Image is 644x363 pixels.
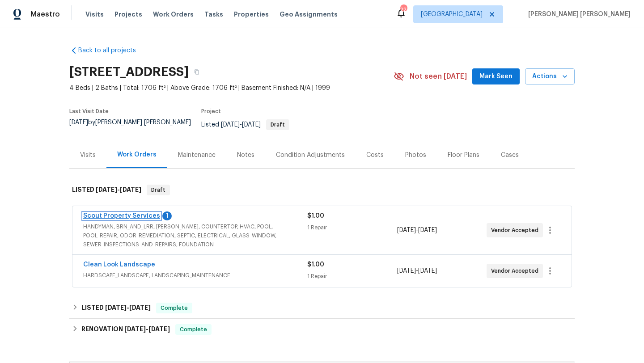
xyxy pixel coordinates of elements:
div: 22 [400,5,407,14]
button: Actions [525,68,575,85]
h6: LISTED [72,185,141,195]
span: Actions [532,71,568,82]
span: Properties [234,10,269,19]
span: [DATE] [105,304,127,311]
span: [DATE] [148,326,170,332]
span: [PERSON_NAME] [PERSON_NAME] [525,10,631,19]
div: 1 Repair [307,223,397,232]
span: [DATE] [242,122,261,128]
span: Work Orders [153,10,194,19]
span: Not seen [DATE] [410,72,467,81]
span: Visits [85,10,104,19]
div: Visits [80,151,96,160]
span: - [397,266,437,275]
div: Cases [501,151,519,160]
span: Vendor Accepted [491,226,542,235]
span: [DATE] [129,304,151,311]
a: Clean Look Landscape [83,262,155,268]
button: Mark Seen [472,68,520,85]
span: [DATE] [69,119,88,126]
h6: LISTED [81,303,151,313]
span: Maestro [30,10,60,19]
span: [DATE] [124,326,146,332]
span: Last Visit Date [69,109,109,114]
span: $1.00 [307,213,324,219]
div: LISTED [DATE]-[DATE]Draft [69,176,575,204]
span: Complete [176,325,211,334]
div: Maintenance [178,151,216,160]
span: Draft [148,186,169,194]
button: Copy Address [189,64,205,80]
span: [DATE] [120,186,141,193]
span: Tasks [204,11,223,17]
span: 4 Beds | 2 Baths | Total: 1706 ft² | Above Grade: 1706 ft² | Basement Finished: N/A | 1999 [69,84,394,93]
span: Geo Assignments [280,10,338,19]
div: Notes [237,151,254,160]
span: [DATE] [397,227,416,233]
span: $1.00 [307,262,324,268]
div: Floor Plans [448,151,479,160]
span: [GEOGRAPHIC_DATA] [421,10,483,19]
div: by [PERSON_NAME] [PERSON_NAME] [69,119,201,136]
span: Listed [201,122,289,128]
div: 1 Repair [307,272,397,281]
span: - [96,186,141,193]
span: Vendor Accepted [491,266,542,275]
span: HARDSCAPE_LANDSCAPE, LANDSCAPING_MAINTENANCE [83,271,307,280]
div: Condition Adjustments [276,151,345,160]
span: Complete [157,304,191,312]
div: 1 [162,211,172,220]
h2: [STREET_ADDRESS] [69,68,189,76]
span: - [397,226,437,235]
span: [DATE] [397,268,416,274]
a: Scout Property Services [83,213,160,219]
span: [DATE] [96,186,117,193]
span: HANDYMAN, BRN_AND_LRR, [PERSON_NAME], COUNTERTOP, HVAC, POOL, POOL_REPAIR, ODOR_REMEDIATION, SEPT... [83,222,307,249]
div: Costs [366,151,384,160]
span: [DATE] [418,268,437,274]
span: Project [201,109,221,114]
div: RENOVATION [DATE]-[DATE]Complete [69,319,575,340]
span: - [124,326,170,332]
h6: RENOVATION [81,324,170,335]
div: Photos [405,151,426,160]
span: Mark Seen [479,71,513,82]
span: - [105,304,151,311]
span: Projects [114,10,142,19]
div: Work Orders [117,150,157,159]
span: [DATE] [221,122,240,128]
span: Draft [267,122,288,127]
div: LISTED [DATE]-[DATE]Complete [69,297,575,319]
span: [DATE] [418,227,437,233]
span: - [221,122,261,128]
a: Back to all projects [69,46,155,55]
